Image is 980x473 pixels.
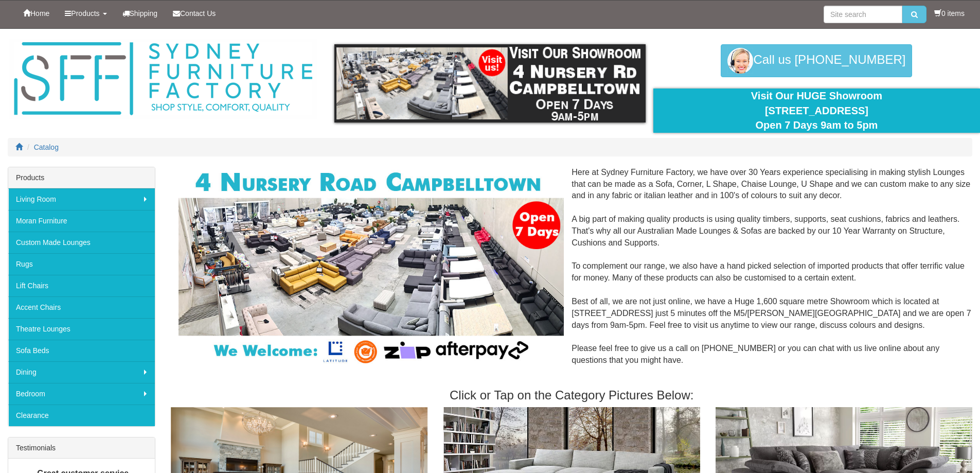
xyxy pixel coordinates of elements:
[8,383,155,405] a: Bedroom
[34,143,59,151] a: Catalog
[8,232,155,253] a: Custom Made Lounges
[8,340,155,361] a: Sofa Beds
[71,9,99,17] span: Products
[8,210,155,232] a: Moran Furniture
[9,39,317,119] img: Sydney Furniture Factory
[8,188,155,210] a: Living Room
[8,405,155,426] a: Clearance
[8,275,155,296] a: Lift Chairs
[57,1,114,26] a: Products
[171,167,972,378] div: Here at Sydney Furniture Factory, we have over 30 Years experience specialising in making stylish...
[661,89,972,133] div: Visit Our HUGE Showroom [STREET_ADDRESS] Open 7 Days 9am to 5pm
[8,437,155,459] div: Testimonials
[934,8,965,19] li: 0 items
[30,9,49,17] span: Home
[8,361,155,383] a: Dining
[130,9,158,17] span: Shipping
[8,318,155,340] a: Theatre Lounges
[115,1,166,26] a: Shipping
[171,389,972,402] h3: Click or Tap on the Category Pictures Below:
[165,1,223,26] a: Contact Us
[180,9,216,17] span: Contact Us
[8,253,155,275] a: Rugs
[824,6,902,23] input: Site search
[179,167,564,367] img: Corner Modular Lounges
[334,44,646,122] img: showroom.gif
[15,1,57,26] a: Home
[8,296,155,318] a: Accent Chairs
[8,167,155,188] div: Products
